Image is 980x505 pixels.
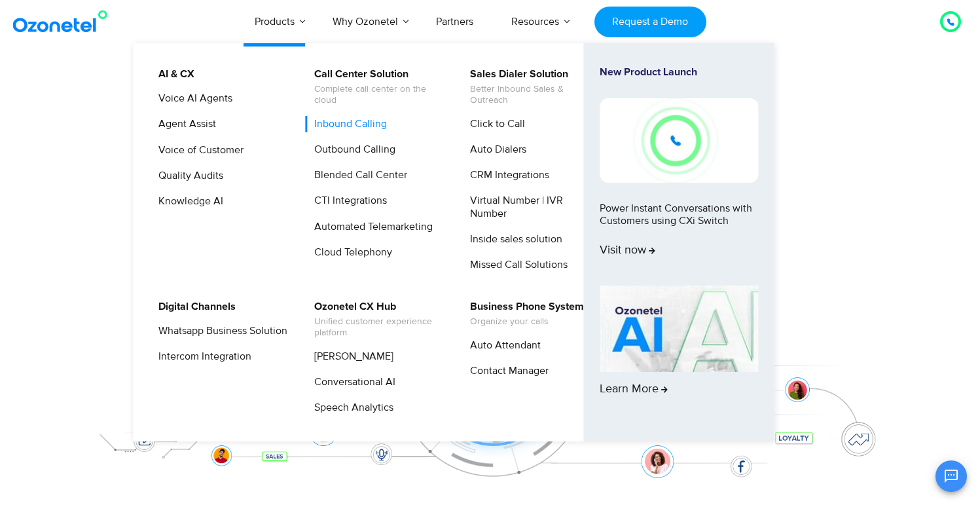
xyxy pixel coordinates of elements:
span: Unified customer experience platform [314,316,443,339]
a: Request a Demo [594,7,706,37]
a: Missed Call Solutions [462,257,570,273]
a: Intercom Integration [150,348,253,365]
a: Speech Analytics [306,400,395,416]
a: Inbound Calling [306,116,389,132]
span: Better Inbound Sales & Outreach [470,84,599,106]
a: Knowledge AI [150,193,225,210]
a: Inside sales solution [462,231,564,248]
a: Blended Call Center [306,167,409,183]
a: AI & CX [150,66,196,83]
a: Quality Audits [150,168,225,184]
a: Virtual Number | IVR Number [462,193,601,221]
a: Voice AI Agents [150,90,234,107]
a: Cloud Telephony [306,244,394,261]
span: Learn More [600,383,668,397]
a: Call Center SolutionComplete call center on the cloud [306,66,445,108]
a: Automated Telemarketing [306,219,435,235]
img: New-Project-17.png [600,98,758,182]
a: Click to Call [462,116,527,132]
span: Complete call center on the cloud [314,84,443,106]
div: Turn every conversation into a growth engine for your enterprise. [81,181,899,195]
a: Outbound Calling [306,141,397,158]
a: Contact Manager [462,363,551,379]
img: AI [600,286,758,372]
a: Auto Attendant [462,337,543,354]
a: Ozonetel CX HubUnified customer experience platform [306,299,445,341]
a: Auto Dialers [462,141,528,158]
button: Open chat [935,460,967,492]
div: Customer Experiences [81,117,899,180]
a: Learn More [600,286,758,419]
a: CRM Integrations [462,167,551,183]
a: Business Phone SystemOrganize your calls [462,299,586,329]
div: Orchestrate Intelligent [81,83,899,125]
span: Visit now [600,244,655,258]
span: Organize your calls [470,316,584,327]
a: Conversational AI [306,374,397,390]
a: Whatsapp Business Solution [150,323,289,339]
a: Voice of Customer [150,142,245,159]
a: CTI Integrations [306,193,389,209]
a: Sales Dialer SolutionBetter Inbound Sales & Outreach [462,66,601,108]
a: [PERSON_NAME] [306,348,395,365]
a: New Product LaunchPower Instant Conversations with Customers using CXi SwitchVisit now [600,66,758,280]
a: Digital Channels [150,299,238,315]
a: Agent Assist [150,116,218,132]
